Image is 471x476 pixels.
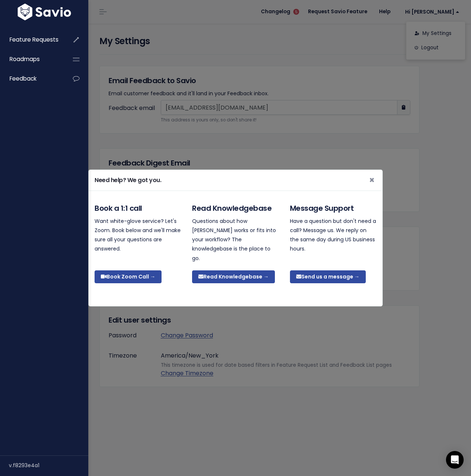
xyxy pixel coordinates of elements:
span: Roadmaps [10,55,40,63]
h5: Need help? We got you. [95,176,161,185]
p: Have a question but don't need a call? Message us. We reply on the same day during US business ho... [290,217,376,254]
span: × [369,174,375,186]
a: Send us a message → [290,270,366,284]
a: Roadmaps [2,51,61,68]
p: Questions about how [PERSON_NAME] works or fits into your workflow? The knowledgebase is the plac... [192,217,279,263]
a: Feedback [2,70,61,87]
button: Close [363,170,380,191]
div: Open Intercom Messenger [446,451,464,469]
img: logo-white.9d6f32f41409.svg [16,4,73,20]
a: Read Knowledgebase → [192,270,275,284]
h5: Book a 1:1 call [95,203,181,214]
span: Feature Requests [10,36,59,43]
h5: Message Support [290,203,376,214]
a: Book Zoom Call → [95,270,162,284]
span: Feedback [10,75,36,82]
h5: Read Knowledgebase [192,203,279,214]
a: Feature Requests [2,31,61,48]
div: v.f8293e4a1 [9,456,88,475]
p: Want white-glove service? Let's Zoom. Book below and we'll make sure all your questions are answe... [95,217,181,254]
